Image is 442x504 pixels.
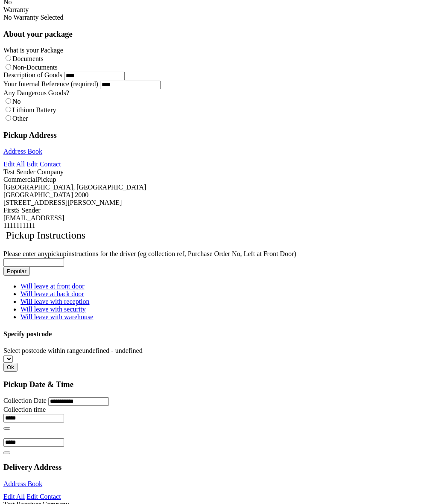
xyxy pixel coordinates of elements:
[3,380,439,389] h3: Pickup Date & Time
[3,363,18,372] button: Ok
[6,64,11,70] input: Non-Documents
[6,115,11,121] input: Other
[3,131,439,140] h3: Pickup Address
[3,330,439,338] h4: Specify postcode
[20,290,84,297] a: Will leave at back door
[3,207,41,214] span: FirstS Sender
[3,168,64,175] span: Test Sender Company
[6,55,11,61] input: Documents
[3,463,439,472] h3: Delivery Address
[3,184,146,191] span: [GEOGRAPHIC_DATA], [GEOGRAPHIC_DATA]
[3,71,62,79] label: Description of Goods
[6,98,11,104] input: No
[20,283,85,290] a: Will leave at front door
[20,298,90,305] a: Will leave with reception
[3,397,47,404] label: Collection Date
[48,250,67,257] span: pickup
[3,6,29,13] label: Warranty
[20,313,93,320] a: Will leave with warehouse
[3,176,37,183] span: Commercial
[26,493,61,500] a: Edit Contact
[3,160,25,168] a: Edit All
[3,191,73,198] span: [GEOGRAPHIC_DATA]
[3,106,56,114] label: Lithium Battery
[3,14,64,21] span: No Warranty Selected
[3,89,69,96] label: Any Dangerous Goods?
[3,55,44,62] label: Documents
[3,214,64,221] span: [EMAIL_ADDRESS]
[3,176,439,184] div: Pickup
[3,199,439,207] div: [STREET_ADDRESS][PERSON_NAME]
[6,230,85,241] span: Pickup Instructions
[3,47,63,54] label: What is your Package
[3,64,58,71] label: Non-Documents
[3,98,20,105] label: No
[3,250,296,257] label: Please enter any instructions for the driver ( )
[3,493,25,500] a: Edit All
[26,160,61,168] a: Edit Contact
[3,29,439,39] h3: About your package
[3,267,30,276] button: Popular
[3,115,28,122] label: Other
[6,107,11,112] input: Lithium Battery
[3,347,143,354] label: Select postcode within range
[20,306,86,313] a: Will leave with security
[3,222,35,229] span: 1111111111
[3,480,42,487] a: Address Book
[3,148,42,155] a: Address Book
[75,191,88,198] span: 2000
[3,406,46,413] label: Collection time
[3,80,98,87] label: Your Internal Reference (required)
[140,250,294,257] span: eg collection ref, Purchase Order No, Left at Front Door
[82,347,142,354] span: undefined - undefined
